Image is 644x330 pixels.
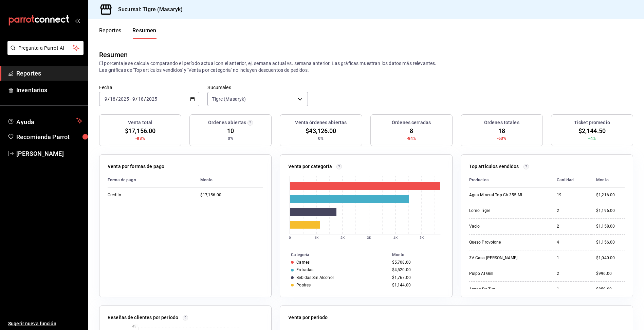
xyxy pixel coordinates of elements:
[596,240,625,245] div: $1,156.00
[392,275,441,280] div: $1,767.00
[104,96,108,102] input: --
[116,96,118,102] span: /
[125,126,155,135] span: $17,156.00
[146,96,158,102] input: ----
[288,314,328,321] p: Venta por periodo
[208,119,246,126] h3: Órdenes abiertas
[200,192,263,198] div: $17,156.00
[110,96,116,102] input: --
[227,126,234,135] span: 10
[99,60,633,73] p: El porcentaje se calcula comparando el período actual con el anterior, ej. semana actual vs. sema...
[108,96,110,102] span: /
[596,271,625,277] div: $996.00
[393,236,398,240] text: 4K
[16,69,82,78] span: Reportes
[99,27,122,39] button: Reportes
[392,267,441,272] div: $4,520.00
[596,286,625,292] div: $859.00
[138,96,144,102] input: --
[207,85,308,90] label: Sucursales
[557,255,586,261] div: 1
[484,119,519,126] h3: Órdenes totales
[469,224,537,229] div: Vacio
[469,208,537,214] div: Lomo Tigre
[108,173,195,187] th: Forma de pago
[18,45,73,52] span: Pregunta a Parrot AI
[551,173,591,187] th: Cantidad
[8,320,82,327] span: Sugerir nueva función
[16,85,82,95] span: Inventarios
[469,192,537,198] div: Agua Mineral Top Ch 355 Ml
[392,283,441,287] div: $1,144.00
[469,163,519,170] p: Top artículos vendidos
[306,126,336,135] span: $43,126.00
[392,119,431,126] h3: Órdenes cerradas
[113,5,183,14] h3: Sucursal: Tigre (Masaryk)
[99,85,199,90] label: Fecha
[557,240,586,245] div: 4
[588,135,596,142] span: +4%
[144,96,146,102] span: /
[389,251,452,259] th: Monto
[108,163,164,170] p: Venta por formas de pago
[99,50,128,60] div: Resumen
[118,96,129,102] input: ----
[596,224,625,229] div: $1,158.00
[596,255,625,261] div: $1,040.00
[596,192,625,198] div: $1,216.00
[288,163,332,170] p: Venta por categoría
[296,283,311,287] div: Postres
[469,286,537,292] div: Asado De Tira
[296,267,313,272] div: Entradas
[557,224,586,229] div: 2
[557,192,586,198] div: 19
[135,96,137,102] span: /
[16,149,82,158] span: [PERSON_NAME]
[557,208,586,214] div: 2
[392,260,441,265] div: $5,708.00
[574,119,610,126] h3: Ticket promedio
[195,173,263,187] th: Monto
[128,119,152,126] h3: Venta total
[469,173,551,187] th: Productos
[596,208,625,214] div: $1,196.00
[295,119,347,126] h3: Venta órdenes abiertas
[410,126,413,135] span: 8
[314,236,319,240] text: 1K
[228,135,233,142] span: 0%
[420,236,424,240] text: 5K
[108,192,176,198] div: Credito
[318,135,324,142] span: 0%
[289,236,291,240] text: 0
[99,27,157,39] div: navigation tabs
[557,271,586,277] div: 2
[469,255,537,261] div: 3V Casa [PERSON_NAME]
[16,132,82,142] span: Recomienda Parrot
[132,96,135,102] input: --
[130,96,131,102] span: -
[75,18,80,23] button: open_drawer_menu
[296,260,310,265] div: Carnes
[7,41,84,55] button: Pregunta a Parrot AI
[132,27,157,39] button: Resumen
[557,286,586,292] div: 1
[16,117,74,125] span: Ayuda
[296,275,333,280] div: Bebidas Sin Alcohol
[407,135,416,142] span: -84%
[591,173,625,187] th: Monto
[341,236,345,240] text: 2K
[578,126,606,135] span: $2,144.50
[469,240,537,245] div: Queso Provolone
[135,135,145,142] span: -83%
[497,135,507,142] span: -63%
[5,49,84,56] a: Pregunta a Parrot AI
[498,126,505,135] span: 18
[367,236,371,240] text: 3K
[280,251,389,259] th: Categoría
[108,314,178,321] p: Reseñas de clientes por periodo
[469,271,537,277] div: Pulpo Al Grill
[212,96,246,102] span: Tigre (Masaryk)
